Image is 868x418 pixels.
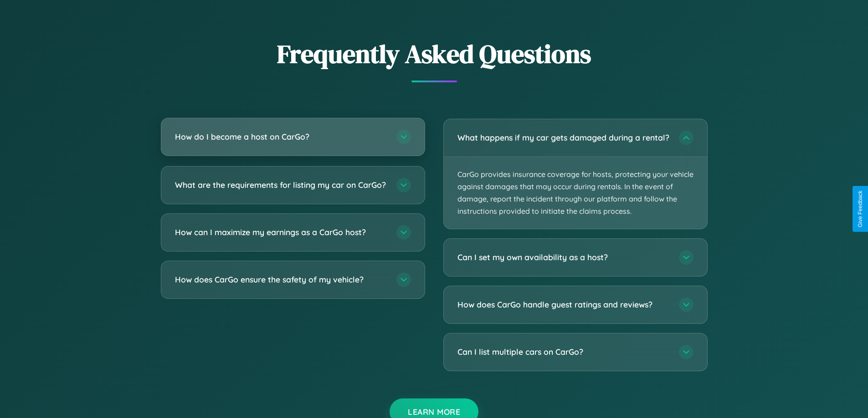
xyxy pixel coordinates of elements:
[175,274,387,285] h3: How does CarGo ensure the safety of my vehicle?
[457,132,670,143] h3: What happens if my car gets damaged during a rental?
[175,131,387,142] h3: How do I become a host on CarGo?
[175,179,387,191] h3: What are the requirements for listing my car on CarGo?
[857,191,863,227] div: Give Feedback
[457,347,670,358] h3: Can I list multiple cars on CarGo?
[457,299,670,311] h3: How does CarGo handle guest ratings and reviews?
[175,227,387,238] h3: How can I maximize my earnings as a CarGo host?
[457,252,670,263] h3: Can I set my own availability as a host?
[161,36,708,71] h2: Frequently Asked Questions
[444,157,707,229] p: CarGo provides insurance coverage for hosts, protecting your vehicle against damages that may occ...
